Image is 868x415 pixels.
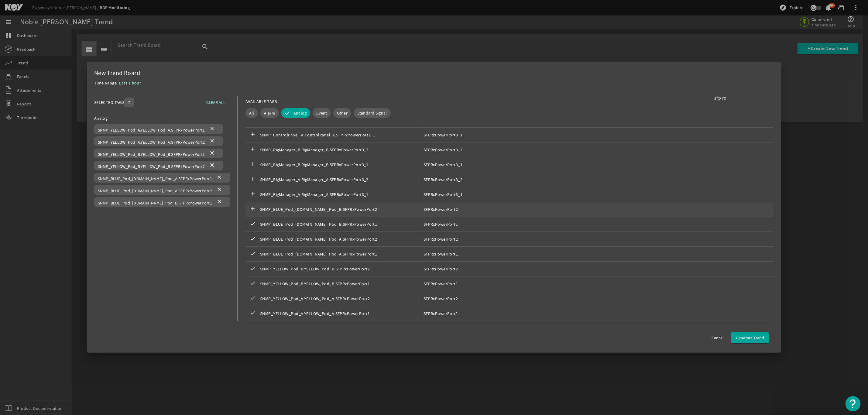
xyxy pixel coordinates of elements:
span: CLEAR ALL [206,99,225,106]
mat-icon: add [249,116,256,124]
mat-icon: add [249,176,256,183]
span: SFPRxPowerPort2 [419,235,458,243]
span: SNMP_YELLOW_Pod_B.YELLOW_Pod_B.SFPRxPowerPort2 [260,265,419,273]
mat-icon: add [249,161,256,168]
mat-icon: add [249,191,256,198]
span: SNMP_BLUE_Pod_[DOMAIN_NAME]_Pod_A.SFPRxPowerPort2 [98,188,212,194]
span: SNMP_BLUE_Pod_[DOMAIN_NAME]_Pod_A.SFPRxPowerPort2 [260,235,419,243]
span: SNMP_ControlPanel_A.ControlPanel_A.SFPRxPowerPort3_2 [260,116,419,124]
span: SFPRxPowerPort2 [419,206,458,213]
span: SFPRxPowerPort3_1 [419,131,462,139]
span: SNMP_YELLOW_Pod_A.YELLOW_Pod_A.SFPRxPowerPort2 [260,295,419,302]
span: SFPRxPowerPort2 [419,295,458,302]
span: SFPRxPowerPort3_1 [419,161,462,168]
span: Cancel [712,335,724,341]
mat-icon: close [216,198,223,206]
mat-icon: check [249,265,256,273]
span: SNMP_RigManager_B.RigManager_B.SFPRxPowerPort3_1 [260,161,419,168]
mat-icon: check [249,221,256,228]
span: Standard Signal [357,110,387,116]
mat-icon: add [249,206,256,213]
span: SNMP_BLUE_Pod_[DOMAIN_NAME]_Pod_B.SFPRxPowerPort1 [98,200,212,206]
button: CLEAR ALL [201,97,230,108]
span: Generate Trend [736,335,764,341]
mat-icon: close [216,174,223,181]
span: SNMP_RigManager_B.RigManager_B.SFPRxPowerPort3_2 [260,146,419,153]
span: Other [337,110,348,116]
span: SFPRxPowerPort1 [419,250,458,258]
span: SFPRxPowerPort3_2 [419,176,462,183]
span: Alarm [264,110,275,116]
mat-icon: check [249,310,256,317]
span: SNMP_YELLOW_Pod_B.YELLOW_Pod_B.SFPRxPowerPort1 [260,280,419,287]
span: SNMP_BLUE_Pod_[DOMAIN_NAME]_Pod_B.SFPRxPowerPort1 [260,221,419,228]
span: SFPRxPowerPort2 [419,265,458,273]
mat-icon: close [208,138,216,145]
mat-icon: close [208,162,216,169]
span: SNMP_ControlPanel_A.ControlPanel_A.SFPRxPowerPort3_1 [260,131,419,139]
div: AVAILABLE TAGS [245,98,277,105]
mat-icon: check [249,235,256,243]
span: 7 [128,99,130,105]
span: SNMP_YELLOW_Pod_B.YELLOW_Pod_B.SFPRxPowerPort2 [98,164,205,169]
span: SNMP_BLUE_Pod_[DOMAIN_NAME]_Pod_B.SFPRxPowerPort2 [260,206,419,213]
span: SFPRxPowerPort1 [419,280,458,287]
span: SNMP_YELLOW_Pod_A.YELLOW_Pod_A.SFPRxPowerPort1 [98,127,205,133]
button: Open Resource Center [846,396,861,411]
mat-icon: check [249,295,256,302]
span: SNMP_YELLOW_Pod_A.YELLOW_Pod_A.SFPRxPowerPort1 [260,310,419,317]
span: Last 1 hour [119,80,141,86]
span: Event [316,110,327,116]
span: SNMP_BLUE_Pod_[DOMAIN_NAME]_Pod_A.SFPRxPowerPort1 [260,250,419,258]
mat-icon: add [249,131,256,139]
div: New Trend Board [94,70,774,77]
span: SFPRxPowerPort1 [419,221,458,228]
mat-icon: add [249,146,256,153]
div: Analog [94,115,230,122]
span: SNMP_RigManager_A.RigManager_A.SFPRxPowerPort3_1 [260,191,419,198]
mat-icon: close [208,125,216,133]
mat-icon: close [216,186,223,194]
span: All [249,110,254,116]
span: SNMP_BLUE_Pod_[DOMAIN_NAME]_Pod_A.SFPRxPowerPort1 [98,176,212,181]
mat-icon: close [208,150,216,157]
button: Generate Trend [731,332,769,343]
span: Analog [293,110,307,116]
mat-icon: check [249,250,256,258]
button: Cancel [707,332,729,343]
span: SNMP_YELLOW_Pod_B.YELLOW_Pod_B.SFPRxPowerPort1 [98,152,205,157]
span: SFPRxPowerPort3_2 [419,116,462,124]
span: SNMP_RigManager_A.RigManager_A.SFPRxPowerPort3_2 [260,176,419,183]
span: SFPRxPowerPort3_2 [419,146,462,153]
span: SFPRxPowerPort1 [419,310,458,317]
span: SNMP_YELLOW_Pod_A.YELLOW_Pod_A.SFPRxPowerPort2 [98,139,205,145]
div: SELECTED TAGS [94,99,125,106]
div: Time Range: [94,79,119,90]
mat-icon: check [249,280,256,287]
span: SFPRxPowerPort3_1 [419,191,462,198]
input: Search Tag Names [714,94,769,102]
